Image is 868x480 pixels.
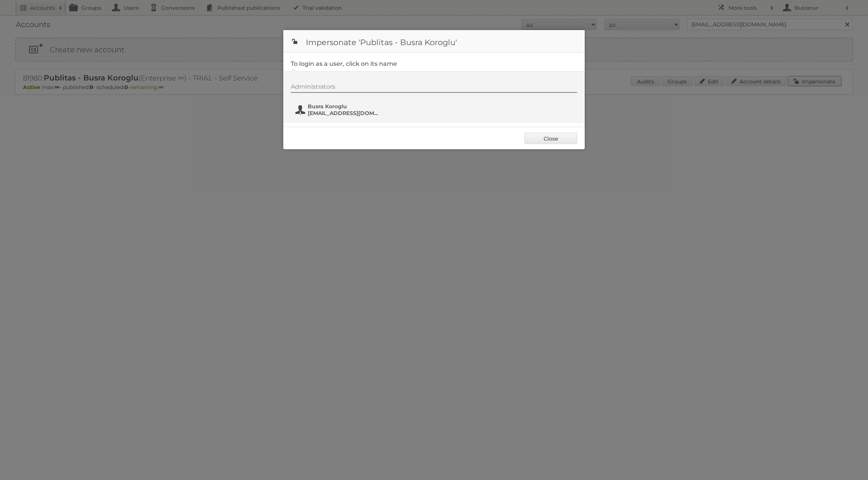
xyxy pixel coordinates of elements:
[308,110,381,117] span: [EMAIL_ADDRESS][DOMAIN_NAME]
[291,83,577,93] div: Administrators
[308,103,381,110] span: Busra Koroglu
[291,60,397,67] legend: To login as a user, click on its name
[283,30,585,53] h1: Impersonate 'Publitas - Busra Koroglu'
[295,102,383,117] button: Busra Koroglu [EMAIL_ADDRESS][DOMAIN_NAME]
[524,133,577,144] a: Close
